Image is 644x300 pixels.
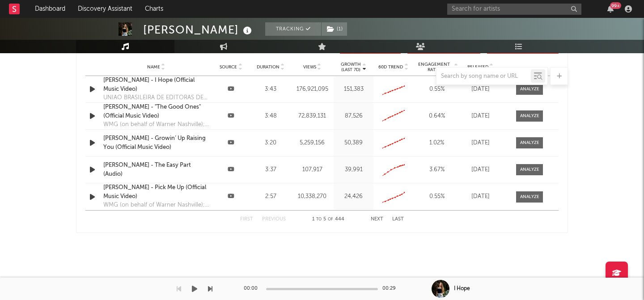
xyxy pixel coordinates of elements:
div: 5,259,156 [293,139,332,148]
div: [DATE] [462,85,498,94]
div: 3:37 [253,165,288,174]
a: [PERSON_NAME] - Pick Me Up (Official Music Video) [103,183,209,201]
div: 00:00 [244,283,262,294]
input: Search by song name or URL [436,73,531,80]
div: 99 + [610,2,621,9]
span: ( 1 ) [321,22,347,36]
div: [DATE] [462,139,498,148]
div: 0.55 % [415,192,458,201]
input: Search for artists [447,4,581,15]
div: 3:48 [253,112,288,121]
div: 3.67 % [415,165,458,174]
span: Source [220,64,237,70]
p: Growth [341,62,361,67]
div: [PERSON_NAME] [143,22,254,37]
div: 3:43 [253,85,288,94]
div: WMG (on behalf of Warner Nashville); LatinAutor - [PERSON_NAME], SOLAR Music Rights Management, L... [103,201,209,210]
div: [DATE] [462,192,498,201]
div: 176,921,095 [293,85,332,94]
div: WMG (on behalf of Warner Nashville); MINT_BMG, LatinAutor - [PERSON_NAME], LatinAutorPerf, ARESA,... [103,120,209,129]
div: I Hope [454,285,470,293]
span: Engagement Ratio [415,62,453,72]
span: to [316,217,322,221]
button: First [240,217,253,222]
button: Tracking [265,22,321,36]
div: 3:20 [253,139,288,148]
div: 151,383 [336,85,371,94]
div: 0.64 % [415,112,458,121]
span: of [328,217,333,221]
span: Name [147,64,160,70]
div: 2:57 [253,192,288,201]
a: [PERSON_NAME] - Growin’ Up Raising You (Official Music Video) [103,134,209,152]
div: 00:29 [382,283,400,294]
div: 87,526 [336,112,371,121]
div: 0.55 % [415,85,458,94]
span: Duration [257,64,280,70]
div: UNIAO BRASILEIRA DE EDITORAS DE MUSICA - UBEM, Sony ATV Publishing, CMRRA, SOLAR Music Rights Man... [103,93,209,102]
div: 72,839,131 [293,112,332,121]
div: [DATE] [462,112,498,121]
a: [PERSON_NAME] - The Easy Part (Audio) [103,161,209,178]
a: [PERSON_NAME] - "The Good Ones" (Official Music Video) [103,103,209,120]
button: Last [392,217,404,222]
span: Views [303,64,316,70]
span: Released [467,64,488,70]
button: Next [371,217,383,222]
div: 50,389 [336,139,371,148]
div: 39,991 [336,165,371,174]
button: (1) [322,22,347,36]
button: 99+ [607,5,614,13]
button: Previous [262,217,286,222]
span: 60D Trend [378,64,403,70]
div: 107,917 [293,165,332,174]
div: [DATE] [462,165,498,174]
div: 1.02 % [415,139,458,148]
div: 24,426 [336,192,371,201]
div: 1 5 444 [304,214,353,225]
div: 10,338,270 [293,192,332,201]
